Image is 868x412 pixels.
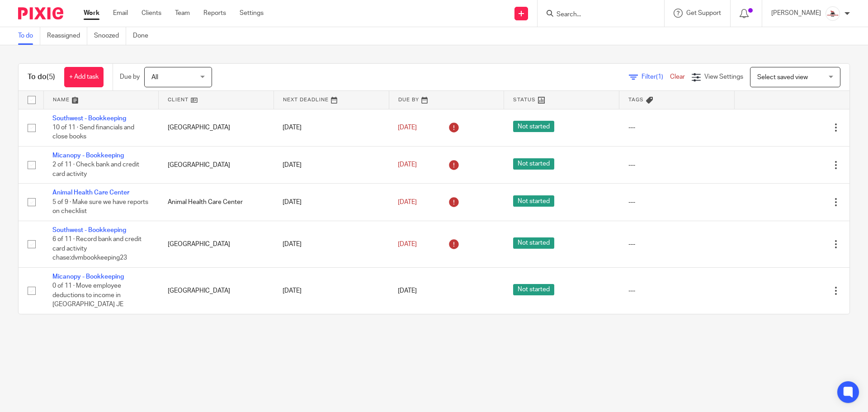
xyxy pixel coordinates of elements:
img: EtsyProfilePhoto.jpg [826,6,840,21]
a: Reassigned [47,27,87,45]
td: [DATE] [274,184,389,221]
span: Select saved view [757,74,808,81]
a: Email [113,9,128,18]
td: [DATE] [274,109,389,146]
a: Clear [670,74,685,80]
a: Micanopy - Bookkeeping [52,152,124,159]
span: [DATE] [398,162,417,168]
td: Animal Health Care Center [159,184,274,221]
a: Animal Health Care Center [52,189,129,196]
span: (5) [47,73,55,81]
a: Settings [240,9,264,18]
a: To do [18,27,40,45]
a: Southwest - Bookkeeping [52,115,126,122]
span: Not started [513,195,554,207]
td: [GEOGRAPHIC_DATA] [159,221,274,267]
a: Work [84,9,99,18]
a: Done [133,27,155,45]
a: Reports [203,9,226,18]
div: --- [628,240,726,249]
a: Micanopy - Bookkeeping [52,274,124,280]
td: [DATE] [274,221,389,267]
a: Snoozed [94,27,126,45]
div: --- [628,286,726,295]
span: Tags [628,97,644,102]
p: Due by [120,72,140,81]
span: 6 of 11 · Record bank and credit card activity chase:dvmbookkeeping23 [52,236,142,261]
p: [PERSON_NAME] [771,9,821,18]
a: Southwest - Bookkeeping [52,227,126,233]
span: [DATE] [398,124,417,131]
a: Clients [142,9,161,18]
h1: To do [28,72,55,82]
div: --- [628,161,726,170]
span: 5 of 9 · Make sure we have reports on checklist [52,199,148,215]
span: 0 of 11 · Move employee deductions to income in [GEOGRAPHIC_DATA] JE [52,283,123,308]
span: [DATE] [398,288,417,294]
span: 2 of 11 · Check bank and credit card activity [52,162,139,178]
span: (1) [656,74,663,80]
td: [GEOGRAPHIC_DATA] [159,109,274,146]
td: [GEOGRAPHIC_DATA] [159,267,274,314]
span: [DATE] [398,241,417,247]
td: [GEOGRAPHIC_DATA] [159,146,274,183]
span: Not started [513,237,554,249]
td: [DATE] [274,267,389,314]
img: Pixie [18,7,63,19]
span: View Settings [704,74,743,80]
a: Team [175,9,190,18]
span: [DATE] [398,199,417,205]
td: [DATE] [274,146,389,183]
span: Filter [642,74,670,80]
span: Not started [513,158,554,170]
input: Search [556,11,637,19]
div: --- [628,198,726,207]
span: All [151,74,158,81]
span: Not started [513,121,554,132]
span: Get Support [686,10,721,16]
span: Not started [513,284,554,295]
div: --- [628,123,726,132]
a: + Add task [64,67,104,87]
span: 10 of 11 · Send financials and close books [52,124,134,140]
